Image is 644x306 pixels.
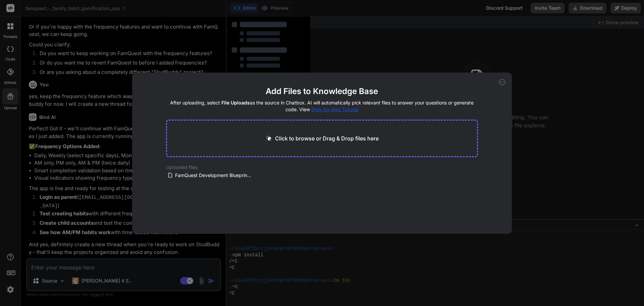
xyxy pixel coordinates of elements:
[166,164,478,171] h2: Uploaded files
[166,99,478,113] h4: After uploading, select as the source in Chatbox. AI will automatically pick relevant files to an...
[221,100,250,105] span: File Uploads
[311,106,358,112] span: Step-by-step Tutorial
[166,86,478,97] h2: Add Files to Knowledge Base
[174,171,254,179] span: FamQuest Development Blueprint.pdf
[275,134,379,142] p: Click to browse or Drag & Drop files here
